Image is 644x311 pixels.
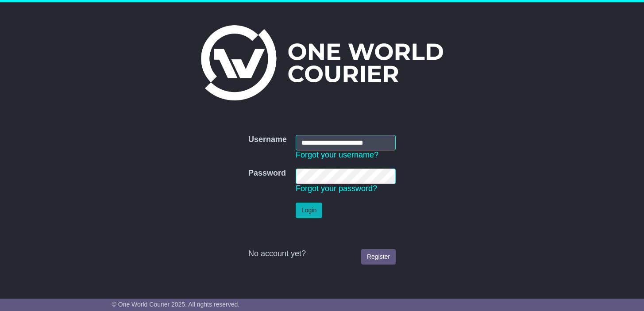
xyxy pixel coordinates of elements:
a: Forgot your password? [296,184,377,193]
img: One World [201,25,443,100]
label: Password [248,169,286,178]
span: © One World Courier 2025. All rights reserved. [112,301,240,308]
button: Login [296,203,322,218]
a: Forgot your username? [296,150,378,159]
label: Username [248,135,287,145]
div: No account yet? [248,249,396,259]
a: Register [361,249,396,265]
